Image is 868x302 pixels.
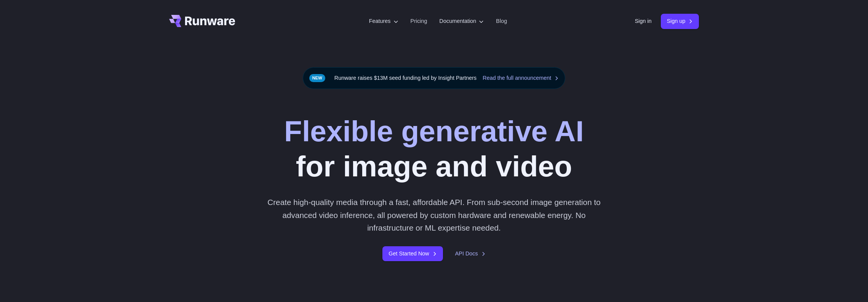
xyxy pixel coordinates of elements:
a: Sign up [661,14,699,29]
strong: Flexible generative AI [284,115,584,147]
a: Read the full announcement [483,74,559,82]
a: Go to / [169,15,235,27]
label: Documentation [440,17,484,26]
a: Sign in [635,17,652,26]
a: Get Started Now [382,246,443,261]
a: Blog [496,17,507,26]
h1: for image and video [284,113,584,184]
div: Runware raises $13M seed funding led by Insight Partners [303,67,566,89]
p: Create high-quality media through a fast, affordable API. From sub-second image generation to adv... [264,196,604,234]
a: Pricing [411,17,427,26]
a: API Docs [455,249,486,258]
label: Features [369,17,398,26]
